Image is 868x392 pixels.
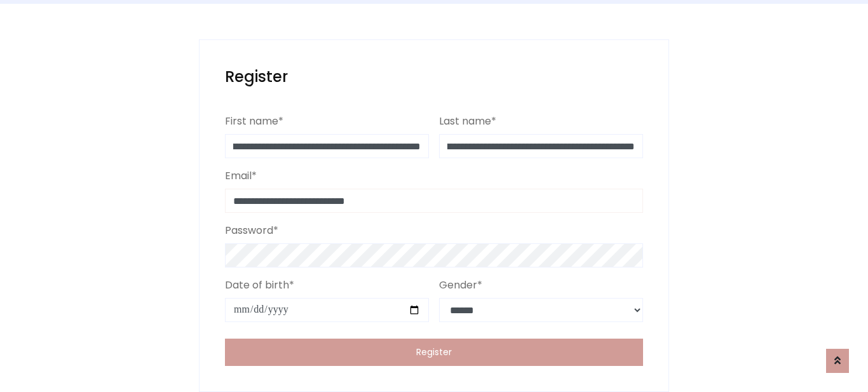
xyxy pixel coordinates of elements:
label: Gender* [439,278,482,293]
label: Last name* [439,114,496,129]
label: Password* [225,223,278,238]
label: Date of birth* [225,278,294,293]
button: Register [225,339,643,366]
label: Email* [225,168,257,184]
h2: Register [225,65,643,88]
label: First name* [225,114,283,129]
